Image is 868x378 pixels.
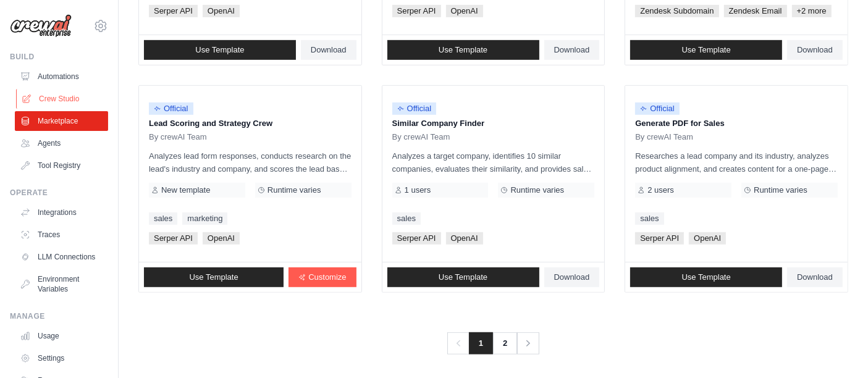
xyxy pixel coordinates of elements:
[510,185,564,195] span: Runtime varies
[149,212,177,225] a: sales
[149,149,352,175] p: Analyzes lead form responses, conducts research on the lead's industry and company, and scores th...
[635,5,718,17] span: Zendesk Subdomain
[387,40,539,60] a: Use Template
[10,311,108,321] div: Manage
[149,103,193,115] span: Official
[544,40,600,60] a: Download
[149,117,352,130] p: Lead Scoring and Strategy Crew
[792,5,832,17] span: +2 more
[392,149,595,175] p: Analyzes a target company, identifies 10 similar companies, evaluates their similarity, and provi...
[635,103,680,115] span: Official
[439,272,487,282] span: Use Template
[554,45,590,55] span: Download
[630,40,782,60] a: Use Template
[635,132,693,142] span: By crewAI Team
[439,45,487,55] span: Use Template
[787,40,843,60] a: Download
[15,326,108,346] a: Usage
[787,267,843,287] a: Download
[161,185,210,195] span: New template
[15,269,108,299] a: Environment Variables
[311,45,347,55] span: Download
[724,5,787,17] span: Zendesk Email
[405,185,431,195] span: 1 users
[554,272,590,282] span: Download
[392,5,441,17] span: Serper API
[392,103,437,115] span: Official
[635,117,838,130] p: Generate PDF for Sales
[682,272,731,282] span: Use Template
[195,45,244,55] span: Use Template
[10,14,72,38] img: Logo
[630,267,782,287] a: Use Template
[392,212,421,225] a: sales
[15,203,108,222] a: Integrations
[15,111,108,131] a: Marketplace
[635,149,838,175] p: Researches a lead company and its industry, analyzes product alignment, and creates content for a...
[268,185,321,195] span: Runtime varies
[15,133,108,153] a: Agents
[149,232,198,245] span: Serper API
[144,267,284,287] a: Use Template
[16,89,109,109] a: Crew Studio
[189,272,238,282] span: Use Template
[635,212,664,225] a: sales
[387,267,539,287] a: Use Template
[15,156,108,175] a: Tool Registry
[203,232,240,245] span: OpenAI
[182,212,227,225] a: marketing
[392,232,441,245] span: Serper API
[797,272,833,282] span: Download
[10,188,108,198] div: Operate
[635,232,684,245] span: Serper API
[754,185,807,195] span: Runtime varies
[544,267,600,287] a: Download
[301,40,356,60] a: Download
[308,272,346,282] span: Customize
[392,117,595,130] p: Similar Company Finder
[289,267,356,287] a: Customize
[149,5,198,17] span: Serper API
[149,132,207,142] span: By crewAI Team
[446,5,483,17] span: OpenAI
[15,225,108,245] a: Traces
[392,132,450,142] span: By crewAI Team
[469,332,493,355] span: 1
[15,67,108,86] a: Automations
[144,40,296,60] a: Use Template
[10,52,108,62] div: Build
[682,45,731,55] span: Use Template
[492,332,517,355] a: 2
[689,232,726,245] span: OpenAI
[446,232,483,245] span: OpenAI
[15,348,108,368] a: Settings
[203,5,240,17] span: OpenAI
[647,185,674,195] span: 2 users
[797,45,833,55] span: Download
[15,247,108,267] a: LLM Connections
[447,332,539,355] nav: Pagination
